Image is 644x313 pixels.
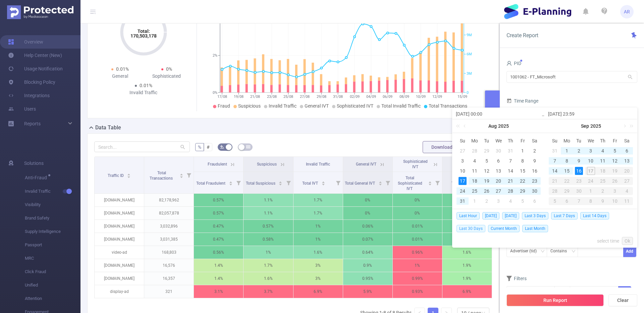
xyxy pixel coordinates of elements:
[517,176,529,186] td: August 22, 2025
[467,90,469,95] tspan: 0
[622,237,633,245] a: Ok
[469,146,481,156] td: July 28, 2025
[457,176,469,186] td: August 17, 2025
[457,95,467,99] tspan: 15/09
[519,167,527,175] div: 15
[529,166,541,176] td: August 16, 2025
[590,119,602,133] a: 2025
[504,146,517,156] td: July 31, 2025
[321,180,325,184] div: Sort
[611,147,619,155] div: 5
[561,138,573,144] span: Mo
[585,166,597,176] td: September 17, 2025
[459,167,467,175] div: 10
[25,198,80,211] span: Visibility
[25,175,49,180] span: Anti-Fraud
[250,95,260,99] tspan: 21/08
[609,146,621,156] td: September 5, 2025
[429,103,467,109] span: Total Transactions
[573,146,585,156] td: September 2, 2025
[483,197,491,205] div: 2
[550,246,572,257] div: Contains
[585,196,597,206] td: October 8, 2025
[531,167,539,175] div: 16
[506,294,604,306] button: Run Report
[529,138,541,144] span: Sa
[127,173,131,177] div: Sort
[229,180,232,182] i: icon: caret-up
[549,177,561,185] div: 21
[8,35,43,49] a: Overview
[166,66,172,72] span: 0%
[549,136,561,146] th: Sun
[493,166,505,176] td: August 13, 2025
[8,89,50,102] a: Integrations
[150,171,174,181] span: Total Transactions
[597,156,609,166] td: September 11, 2025
[585,138,597,144] span: We
[561,156,573,166] td: September 8, 2025
[97,73,144,80] div: General
[459,197,467,205] div: 31
[483,177,491,185] div: 19
[531,197,539,205] div: 6
[378,180,382,184] div: Sort
[457,136,469,146] th: Sun
[25,185,80,198] span: Invalid Traffic
[488,119,497,133] a: Aug
[497,119,509,133] a: 2025
[213,90,217,95] tspan: 0%
[321,180,325,182] i: icon: caret-up
[573,177,585,185] div: 23
[456,110,541,118] input: Start date
[462,119,468,133] a: Previous month (PageUp)
[234,172,243,193] i: Filter menu
[493,146,505,156] td: July 30, 2025
[587,157,595,165] div: 10
[483,167,491,175] div: 12
[506,157,515,165] div: 7
[220,145,224,149] i: icon: bg-colors
[180,173,183,175] i: icon: caret-up
[621,176,633,186] td: September 27, 2025
[467,71,472,76] tspan: 3M
[621,138,633,144] span: Sa
[517,166,529,176] td: August 15, 2025
[481,176,493,186] td: August 19, 2025
[611,157,619,165] div: 12
[506,187,515,195] div: 28
[580,119,590,133] a: Sep
[94,141,190,152] input: Search...
[549,146,561,156] td: August 31, 2025
[529,196,541,206] td: September 6, 2025
[549,176,561,186] td: September 21, 2025
[269,103,297,109] span: Invalid Traffic
[493,186,505,196] td: August 27, 2025
[494,177,502,185] div: 20
[585,186,597,196] td: October 1, 2025
[504,186,517,196] td: August 28, 2025
[25,292,80,305] span: Attention
[597,136,609,146] th: Thu
[25,278,80,292] span: Unified
[517,138,529,144] span: Fr
[127,175,131,177] i: icon: caret-down
[561,146,573,156] td: September 1, 2025
[229,180,233,184] div: Sort
[609,166,621,176] td: September 19, 2025
[597,138,609,144] span: Th
[459,147,467,155] div: 27
[198,144,201,150] span: %
[457,186,469,196] td: August 24, 2025
[573,166,585,176] td: September 16, 2025
[609,186,621,196] td: October 3, 2025
[575,167,583,175] div: 16
[623,157,631,165] div: 13
[549,196,561,206] td: October 5, 2025
[403,159,428,169] span: Sophisticated IVT
[575,147,583,155] div: 2
[585,176,597,186] td: September 24, 2025
[469,138,481,144] span: Mo
[283,95,293,99] tspan: 25/08
[504,166,517,176] td: August 14, 2025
